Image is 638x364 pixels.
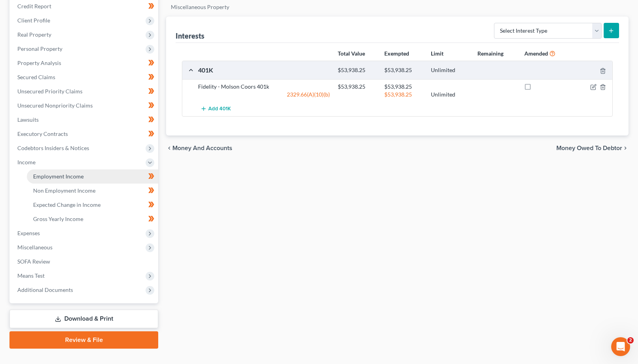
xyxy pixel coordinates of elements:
span: Employment Income [33,173,84,180]
span: Secured Claims [17,74,55,80]
a: Unsecured Nonpriority Claims [11,98,158,113]
span: Means Test [17,272,45,279]
span: Credit Report [17,3,51,9]
a: Non Employment Income [27,184,158,198]
strong: Amended [524,50,548,57]
span: SOFA Review [17,258,50,265]
span: Property Analysis [17,59,61,66]
a: Executory Contracts [11,127,158,141]
a: Download & Print [9,310,158,328]
button: Add 401K [198,102,233,116]
span: Non Employment Income [33,187,95,194]
button: Money Owed to Debtor chevron_right [556,145,629,151]
span: Unsecured Priority Claims [17,88,82,95]
i: chevron_right [622,145,629,151]
div: $53,938.25 [380,91,427,98]
span: Miscellaneous [17,244,52,251]
strong: Limit [431,50,443,57]
a: Property Analysis [11,56,158,70]
div: $53,938.25 [334,83,380,91]
span: Expected Change in Income [33,201,101,208]
strong: Total Value [338,50,365,57]
span: Executory Contracts [17,130,68,137]
span: Expenses [17,230,40,236]
a: Employment Income [27,169,158,184]
a: Review & File [9,331,158,349]
span: Gross Yearly Income [33,215,83,222]
span: 2 [627,337,634,344]
span: Personal Property [17,45,62,52]
i: chevron_left [166,145,172,151]
span: Income [17,159,36,165]
a: Secured Claims [11,70,158,84]
a: Gross Yearly Income [27,212,158,226]
div: Fidelity - Molson Coors 401k [194,83,334,91]
span: Money and Accounts [172,145,232,151]
a: Expected Change in Income [27,198,158,212]
button: chevron_left Money and Accounts [166,145,232,151]
span: Real Property [17,31,51,38]
span: Add 401K [208,106,231,112]
div: $53,938.25 [334,67,380,74]
div: $53,938.25 [380,67,427,74]
span: Codebtors Insiders & Notices [17,145,89,151]
a: Lawsuits [11,113,158,127]
div: Unlimited [427,67,473,74]
span: Client Profile [17,17,50,24]
div: 401K [194,66,334,74]
span: Lawsuits [17,116,39,123]
strong: Exempted [384,50,409,57]
a: Unsecured Priority Claims [11,84,158,98]
div: 2329.66(A)(10)(b) [194,91,334,98]
strong: Remaining [477,50,503,57]
span: Money Owed to Debtor [556,145,622,151]
div: Unlimited [427,91,473,98]
a: SOFA Review [11,254,158,269]
span: Additional Documents [17,286,73,293]
div: Interests [176,31,204,41]
div: $53,938.25 [380,83,427,91]
iframe: Intercom live chat [611,337,630,356]
span: Unsecured Nonpriority Claims [17,102,93,109]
